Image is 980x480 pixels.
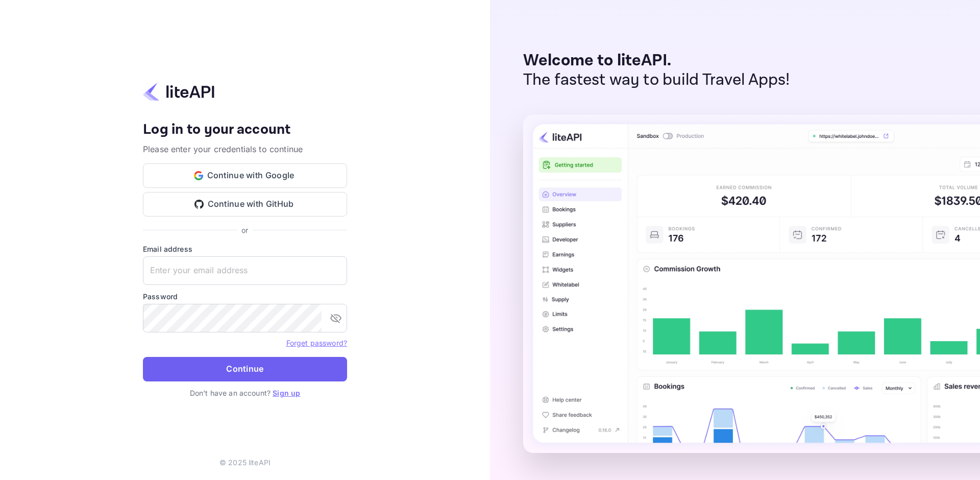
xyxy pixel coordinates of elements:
[286,338,347,348] a: Forget password?
[143,291,347,302] label: Password
[523,70,790,90] p: The fastest way to build Travel Apps!
[219,457,271,468] p: © 2025 liteAPI
[143,388,347,398] p: Don't have an account?
[143,256,347,285] input: Enter your email address
[143,192,347,217] button: Continue with GitHub
[273,389,300,397] a: Sign up
[286,339,347,347] a: Forget password?
[143,163,347,188] button: Continue with Google
[143,244,347,254] label: Email address
[523,51,790,70] p: Welcome to liteAPI.
[143,82,214,102] img: liteapi
[326,308,346,328] button: toggle password visibility
[143,121,347,139] h4: Log in to your account
[143,357,347,381] button: Continue
[241,225,248,235] p: or
[143,143,347,155] p: Please enter your credentials to continue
